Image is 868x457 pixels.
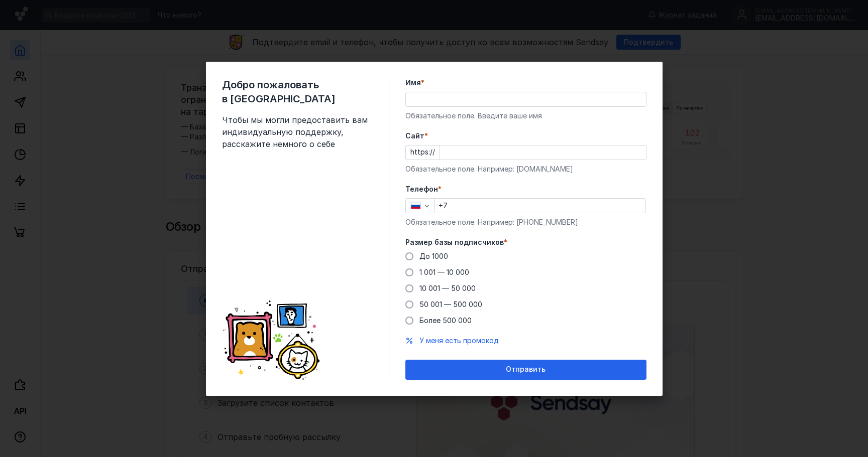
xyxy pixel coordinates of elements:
[405,237,504,247] span: Размер базы подписчиков
[419,284,476,292] span: 10 001 — 50 000
[405,164,646,174] div: Обязательное поле. Например: [DOMAIN_NAME]
[405,184,438,194] span: Телефон
[419,252,448,260] span: До 1000
[222,78,373,106] span: Добро пожаловать в [GEOGRAPHIC_DATA]
[506,365,546,374] span: Отправить
[222,114,373,150] span: Чтобы мы могли предоставить вам индивидуальную поддержку, расскажите немного о себе
[419,268,469,276] span: 1 001 — 10 000
[405,78,421,88] span: Имя
[419,316,472,325] span: Более 500 000
[405,217,646,227] div: Обязательное поле. Например: [PHONE_NUMBER]
[405,360,646,380] button: Отправить
[419,336,499,346] button: У меня есть промокод
[405,131,424,141] span: Cайт
[419,300,482,309] span: 50 001 — 500 000
[405,111,646,121] div: Обязательное поле. Введите ваше имя
[419,336,499,345] span: У меня есть промокод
